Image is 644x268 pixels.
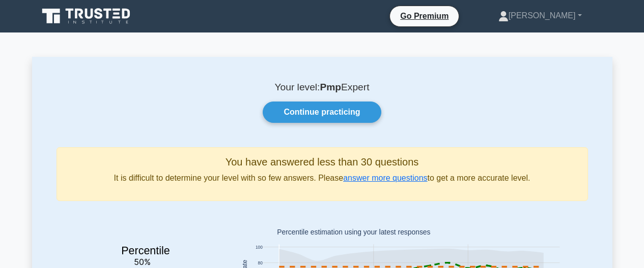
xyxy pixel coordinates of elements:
[320,82,341,92] b: Pmp
[394,10,455,22] a: Go Premium
[277,228,430,237] text: Percentile estimation using your latest responses
[65,172,579,184] p: It is difficult to determine your level with so few answers. Please to get a more accurate level.
[343,174,427,182] a: answer more questions
[255,245,262,250] text: 100
[121,245,170,257] text: Percentile
[65,156,579,168] h5: You have answered less than 30 questions
[263,102,381,123] a: Continue practicing
[474,6,606,26] a: [PERSON_NAME]
[258,260,263,265] text: 80
[57,81,588,93] p: Your level: Expert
